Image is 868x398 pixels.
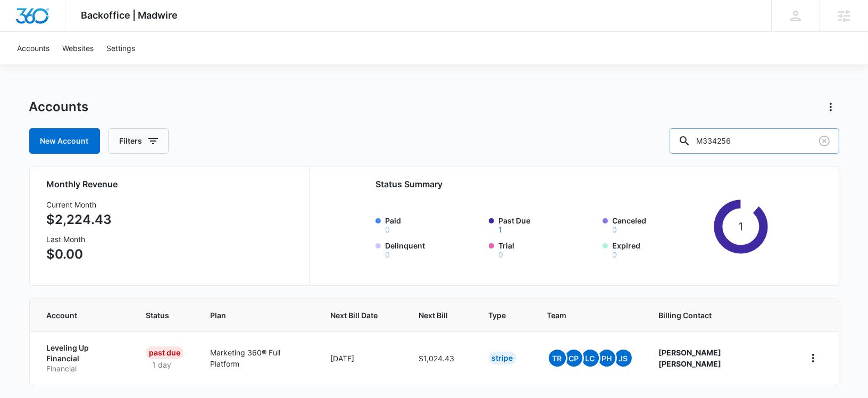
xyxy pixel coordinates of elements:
span: LC [582,350,599,367]
button: Past Due [498,226,502,234]
span: CP [565,350,582,367]
label: Past Due [498,215,596,234]
a: New Account [29,128,100,154]
tspan: 1 [739,220,744,233]
span: PH [598,350,615,367]
span: Team [547,310,618,321]
p: 1 day [146,359,178,370]
h3: Last Month [47,234,112,245]
h2: Monthly Revenue [47,178,296,190]
span: Backoffice | Madwire [81,10,178,21]
button: Clear [816,132,833,150]
label: Expired [612,240,710,259]
a: Websites [56,32,100,64]
a: Leveling Up FinancialFinancial [47,343,121,374]
span: Billing Contact [659,310,779,321]
span: Account [47,310,105,321]
h2: Status Summary [375,178,769,190]
span: Next Bill Date [330,310,378,321]
p: Financial [47,363,121,374]
input: Search [670,128,839,154]
p: $2,224.43 [47,210,112,229]
p: Marketing 360® Full Platform [210,347,304,369]
button: Filters [108,128,169,154]
td: $1,024.43 [406,331,476,385]
span: Next Bill [419,310,448,321]
span: JS [615,350,632,367]
label: Delinquent [385,240,483,259]
button: Actions [822,98,839,115]
div: Stripe [489,352,516,364]
h1: Accounts [29,99,89,115]
label: Paid [385,215,483,234]
span: Plan [210,310,304,321]
span: Type [489,310,506,321]
a: Settings [100,32,141,64]
span: Status [146,310,169,321]
label: Canceled [612,215,710,234]
strong: [PERSON_NAME] [PERSON_NAME] [659,348,722,368]
a: Accounts [11,32,56,64]
button: home [805,350,822,367]
span: TR [549,350,566,367]
div: Past Due [146,346,183,359]
td: [DATE] [318,331,406,385]
h3: Current Month [47,199,112,210]
p: $0.00 [47,245,112,264]
label: Trial [498,240,596,259]
p: Leveling Up Financial [47,343,121,363]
